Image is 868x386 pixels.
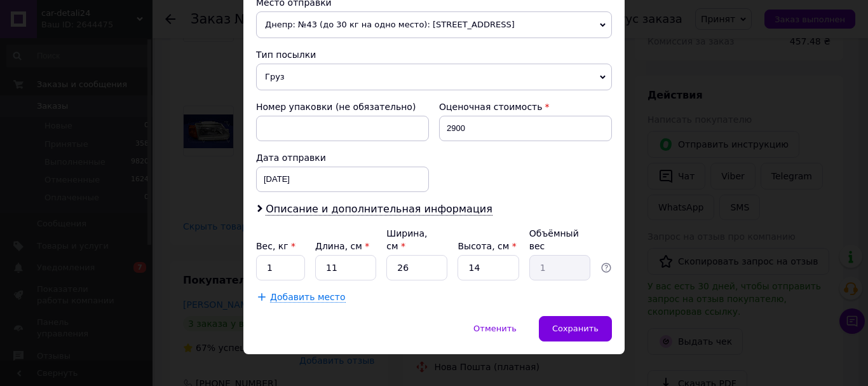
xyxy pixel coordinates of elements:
[256,11,612,38] span: Днепр: №43 (до 30 кг на одно место): [STREET_ADDRESS]
[529,227,590,252] div: Объёмный вес
[266,203,492,216] span: Описание и дополнительная информация
[256,50,316,60] span: Тип посылки
[458,241,516,251] label: Высота, см
[256,64,612,90] span: Груз
[256,241,295,251] label: Вес, кг
[386,228,427,251] label: Ширина, см
[315,241,369,251] label: Длина, см
[439,100,612,113] div: Оценочная стоимость
[256,151,429,164] div: Дата отправки
[270,292,346,303] span: Добавить место
[552,324,599,333] span: Сохранить
[256,100,429,113] div: Номер упаковки (не обязательно)
[473,324,517,333] span: Отменить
